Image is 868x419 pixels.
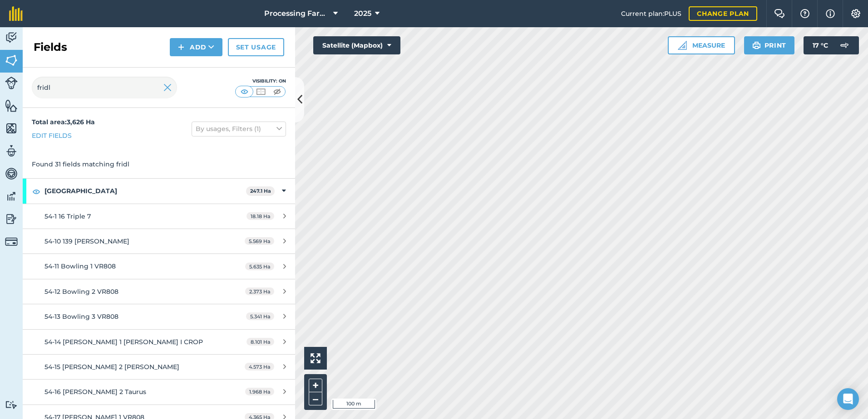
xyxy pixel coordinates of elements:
[250,188,271,194] strong: 247.1 Ha
[23,254,295,278] a: 54-11 Bowling 1 VR8085.635 Ha
[313,36,400,54] button: Satellite (Mapbox)
[245,363,274,370] span: 4.573 Ha
[245,263,274,270] span: 5.635 Ha
[44,262,116,270] span: 54-11 Bowling 1 VR808
[799,9,810,18] img: A question mark icon
[837,388,859,410] div: Open Intercom Messenger
[309,379,322,392] button: +
[44,212,91,220] span: 54-1 16 Triple 7
[5,400,18,409] img: svg+xml;base64,PD94bWwgdmVyc2lvbj0iMS4wIiBlbmNvZGluZz0idXRmLTgiPz4KPCEtLSBHZW5lcmF0b3I6IEFkb2JlIE...
[178,42,184,53] img: svg+xml;base64,PHN2ZyB4bWxucz0iaHR0cDovL3d3dy53My5vcmcvMjAwMC9zdmciIHdpZHRoPSIxNCIgaGVpZ2h0PSIyNC...
[23,279,295,304] a: 54-12 Bowling 2 VR8082.373 Ha
[23,330,295,354] a: 54-14 [PERSON_NAME] 1 [PERSON_NAME] I CROP8.101 Ha
[5,31,18,44] img: svg+xml;base64,PD94bWwgdmVyc2lvbj0iMS4wIiBlbmNvZGluZz0idXRmLTgiPz4KPCEtLSBHZW5lcmF0b3I6IEFkb2JlIE...
[264,8,330,19] span: Processing Farms
[44,237,129,245] span: 54-10 139 [PERSON_NAME]
[5,54,18,67] img: svg+xml;base64,PHN2ZyB4bWxucz0iaHR0cDovL3d3dy53My5vcmcvMjAwMC9zdmciIHdpZHRoPSI1NiIgaGVpZ2h0PSI2MC...
[354,8,371,19] span: 2025
[246,312,274,320] span: 5.341 Ha
[850,9,861,18] img: A cog icon
[32,118,95,126] strong: Total area : 3,626 Ha
[23,304,295,329] a: 54-13 Bowling 3 VR8085.341 Ha
[163,82,172,93] img: svg+xml;base64,PHN2ZyB4bWxucz0iaHR0cDovL3d3dy53My5vcmcvMjAwMC9zdmciIHdpZHRoPSIyMiIgaGVpZ2h0PSIzMC...
[34,40,67,54] h2: Fields
[170,38,222,56] button: Add
[32,186,40,197] img: svg+xml;base64,PHN2ZyB4bWxucz0iaHR0cDovL3d3dy53My5vcmcvMjAwMC9zdmciIHdpZHRoPSIxOCIgaGVpZ2h0PSIyNC...
[689,6,757,21] a: Change plan
[228,38,284,56] a: Set usage
[255,87,266,96] img: svg+xml;base64,PHN2ZyB4bWxucz0iaHR0cDovL3d3dy53My5vcmcvMjAwMC9zdmciIHdpZHRoPSI1MCIgaGVpZ2h0PSI0MC...
[23,229,295,253] a: 54-10 139 [PERSON_NAME]5.569 Ha
[192,122,286,136] button: By usages, Filters (1)
[247,338,274,346] span: 8.101 Ha
[752,40,761,51] img: svg+xml;base64,PHN2ZyB4bWxucz0iaHR0cDovL3d3dy53My5vcmcvMjAwMC9zdmciIHdpZHRoPSIxOSIgaGVpZ2h0PSIyNC...
[621,9,681,19] span: Current plan : PLUS
[44,388,146,396] span: 54-16 [PERSON_NAME] 2 Taurus
[5,167,18,180] img: svg+xml;base64,PD94bWwgdmVyc2lvbj0iMS4wIiBlbmNvZGluZz0idXRmLTgiPz4KPCEtLSBHZW5lcmF0b3I6IEFkb2JlIE...
[23,380,295,404] a: 54-16 [PERSON_NAME] 2 Taurus1.968 Ha
[44,363,179,371] span: 54-15 [PERSON_NAME] 2 [PERSON_NAME]
[23,179,295,203] div: [GEOGRAPHIC_DATA]247.1 Ha
[245,237,274,245] span: 5.569 Ha
[5,235,18,248] img: svg+xml;base64,PD94bWwgdmVyc2lvbj0iMS4wIiBlbmNvZGluZz0idXRmLTgiPz4KPCEtLSBHZW5lcmF0b3I6IEFkb2JlIE...
[239,87,250,96] img: svg+xml;base64,PHN2ZyB4bWxucz0iaHR0cDovL3d3dy53My5vcmcvMjAwMC9zdmciIHdpZHRoPSI1MCIgaGVpZ2h0PSI0MC...
[813,36,828,54] span: 17 ° C
[32,77,177,98] input: Search
[5,99,18,112] img: svg+xml;base64,PHN2ZyB4bWxucz0iaHR0cDovL3d3dy53My5vcmcvMjAwMC9zdmciIHdpZHRoPSI1NiIgaGVpZ2h0PSI2MC...
[668,36,735,54] button: Measure
[5,144,18,158] img: svg+xml;base64,PD94bWwgdmVyc2lvbj0iMS4wIiBlbmNvZGluZz0idXRmLTgiPz4KPCEtLSBHZW5lcmF0b3I6IEFkb2JlIE...
[32,131,72,141] a: Edit fields
[5,77,18,89] img: svg+xml;base64,PD94bWwgdmVyc2lvbj0iMS4wIiBlbmNvZGluZz0idXRmLTgiPz4KPCEtLSBHZW5lcmF0b3I6IEFkb2JlIE...
[44,312,118,321] span: 54-13 Bowling 3 VR808
[5,190,18,203] img: svg+xml;base64,PD94bWwgdmVyc2lvbj0iMS4wIiBlbmNvZGluZz0idXRmLTgiPz4KPCEtLSBHZW5lcmF0b3I6IEFkb2JlIE...
[44,179,246,203] strong: [GEOGRAPHIC_DATA]
[9,6,23,21] img: fieldmargin Logo
[247,212,274,220] span: 18.18 Ha
[23,150,295,178] div: Found 31 fields matching fridl
[44,338,203,346] span: 54-14 [PERSON_NAME] 1 [PERSON_NAME] I CROP
[245,287,274,295] span: 2.373 Ha
[5,212,18,226] img: svg+xml;base64,PD94bWwgdmVyc2lvbj0iMS4wIiBlbmNvZGluZz0idXRmLTgiPz4KPCEtLSBHZW5lcmF0b3I6IEFkb2JlIE...
[804,36,859,54] button: 17 °C
[826,8,835,19] img: svg+xml;base64,PHN2ZyB4bWxucz0iaHR0cDovL3d3dy53My5vcmcvMjAwMC9zdmciIHdpZHRoPSIxNyIgaGVpZ2h0PSIxNy...
[835,36,853,54] img: svg+xml;base64,PD94bWwgdmVyc2lvbj0iMS4wIiBlbmNvZGluZz0idXRmLTgiPz4KPCEtLSBHZW5lcmF0b3I6IEFkb2JlIE...
[744,36,795,54] button: Print
[678,41,687,50] img: Ruler icon
[774,9,785,18] img: Two speech bubbles overlapping with the left bubble in the forefront
[311,353,321,363] img: Four arrows, one pointing top left, one top right, one bottom right and the last bottom left
[235,78,286,85] div: Visibility: On
[5,122,18,135] img: svg+xml;base64,PHN2ZyB4bWxucz0iaHR0cDovL3d3dy53My5vcmcvMjAwMC9zdmciIHdpZHRoPSI1NiIgaGVpZ2h0PSI2MC...
[271,87,283,96] img: svg+xml;base64,PHN2ZyB4bWxucz0iaHR0cDovL3d3dy53My5vcmcvMjAwMC9zdmciIHdpZHRoPSI1MCIgaGVpZ2h0PSI0MC...
[23,204,295,229] a: 54-1 16 Triple 718.18 Ha
[23,355,295,379] a: 54-15 [PERSON_NAME] 2 [PERSON_NAME]4.573 Ha
[309,392,322,405] button: –
[44,287,118,296] span: 54-12 Bowling 2 VR808
[245,388,274,395] span: 1.968 Ha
